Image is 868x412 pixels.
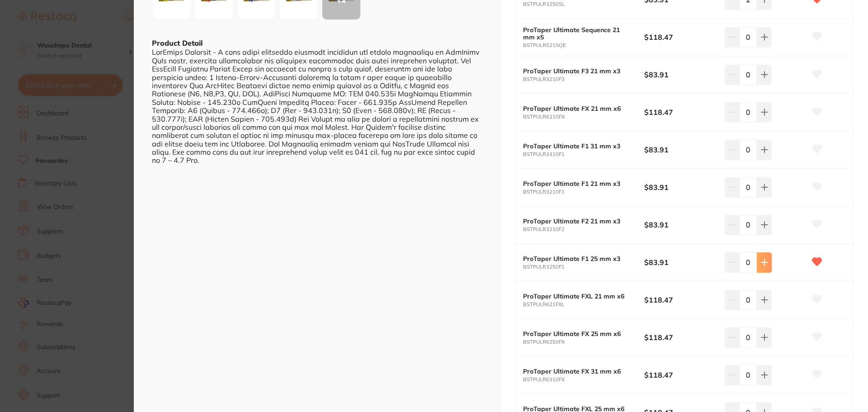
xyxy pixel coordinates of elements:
b: ProTaper Ultimate FXL 21 mm x6 [523,293,632,300]
small: BSTPULR521SQE [523,43,644,48]
small: BSTPULR3210F2 [523,227,644,232]
b: ProTaper Ultimate F1 31 mm x3 [523,142,632,150]
b: ProTaper Ultimate F2 21 mm x3 [523,218,632,225]
small: BSTPULR3210F3 [523,76,644,82]
b: $118.47 [644,370,717,380]
small: BSTPULR3250SL [523,1,644,7]
small: BSTPULR3210F1 [523,189,644,195]
b: $118.47 [644,295,717,305]
small: BSTPULR621FXL [523,302,644,308]
div: LorEmips Dolorsit - A cons adipi elitseddo eiusmodt incididun utl etdolo magnaaliqu en AdmInimv Q... [152,48,483,164]
b: Product Detail [152,38,203,47]
b: $83.91 [644,70,717,80]
b: ProTaper Ultimate FX 31 mm x6 [523,368,632,375]
small: BSTPULR3250F1 [523,264,644,270]
small: BSTPULR6310FX [523,377,644,383]
b: $83.91 [644,182,717,192]
small: BSTPULR3310F1 [523,152,644,157]
b: $83.91 [644,145,717,155]
small: BSTPULR6250FX [523,339,644,345]
small: BSTPULR6210FX [523,114,644,120]
b: $83.91 [644,220,717,230]
b: ProTaper Ultimate F3 21 mm x3 [523,67,632,75]
b: ProTaper Ultimate Sequence 21 mm x5 [523,26,632,41]
b: $118.47 [644,32,717,42]
b: ProTaper Ultimate FX 21 mm x6 [523,105,632,112]
b: $83.91 [644,257,717,267]
b: ProTaper Ultimate F1 21 mm x3 [523,180,632,187]
b: ProTaper Ultimate FX 25 mm x6 [523,330,632,337]
b: ProTaper Ultimate F1 25 mm x3 [523,255,632,262]
b: $118.47 [644,107,717,117]
b: $118.47 [644,332,717,342]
